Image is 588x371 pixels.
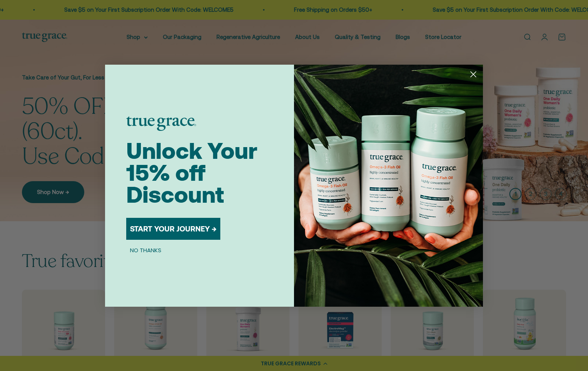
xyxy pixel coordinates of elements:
[126,138,257,208] span: Unlock Your 15% off Discount
[294,65,483,307] img: 098727d5-50f8-4f9b-9554-844bb8da1403.jpeg
[126,116,196,131] img: logo placeholder
[126,218,220,240] button: START YOUR JOURNEY →
[126,246,165,255] button: NO THANKS
[467,68,480,81] button: Close dialog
